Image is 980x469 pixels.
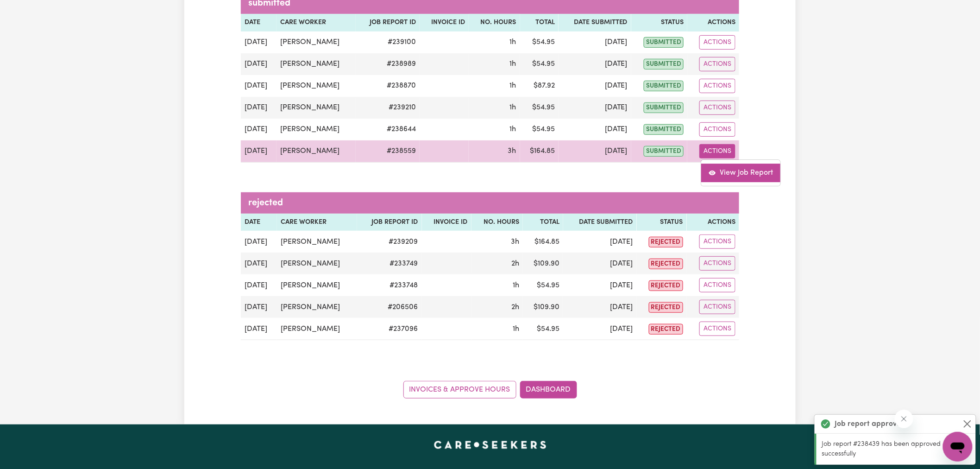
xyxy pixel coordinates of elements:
span: 1 hour [513,282,519,289]
td: [DATE] [241,140,276,163]
td: # 239210 [356,97,420,119]
iframe: Close message [895,410,913,428]
td: # 237096 [357,318,421,340]
td: [DATE] [559,32,631,53]
span: submitted [644,146,684,157]
td: $ 54.95 [523,318,563,340]
td: [DATE] [241,231,277,253]
td: [PERSON_NAME] [277,296,357,318]
caption: rejected [241,192,739,214]
th: Actions [687,214,739,231]
td: [PERSON_NAME] [276,140,356,163]
th: Date Submitted [563,214,637,231]
p: Job report #238439 has been approved successfully [822,439,970,459]
span: rejected [649,237,683,247]
th: Actions [687,14,739,32]
th: Job Report ID [356,14,420,32]
td: # 233748 [357,274,421,296]
span: submitted [644,59,684,70]
td: [DATE] [559,119,631,140]
th: No. Hours [469,14,520,32]
td: [DATE] [241,274,277,296]
th: Date Submitted [559,14,631,32]
button: Actions [699,57,735,71]
span: Need any help? [6,6,56,14]
span: rejected [649,324,683,335]
button: Actions [699,278,735,292]
td: [PERSON_NAME] [276,75,356,97]
td: # 238870 [356,75,420,97]
td: $ 54.95 [520,97,559,119]
td: $ 164.85 [520,140,559,163]
th: Status [631,14,687,32]
div: Actions [701,159,781,186]
th: Date [241,214,277,231]
td: # 239100 [356,32,420,53]
button: Actions [699,144,735,158]
button: Actions [699,300,735,314]
td: [DATE] [563,231,637,253]
span: 1 hour [510,38,516,46]
button: Actions [699,79,735,93]
span: 1 hour [510,126,516,133]
span: 2 hours [511,260,519,267]
th: Total [520,14,559,32]
td: [DATE] [563,253,637,274]
button: Actions [699,122,735,137]
td: [DATE] [241,75,276,97]
iframe: Button to launch messaging window [943,432,973,462]
td: [PERSON_NAME] [277,318,357,340]
a: View job report 238559 [701,164,780,182]
th: Job Report ID [357,214,421,231]
td: [DATE] [241,318,277,340]
span: rejected [649,280,683,291]
span: submitted [644,124,684,135]
span: 1 hour [510,104,516,111]
td: [PERSON_NAME] [277,274,357,296]
span: 2 hours [511,304,519,311]
td: [DATE] [563,296,637,318]
td: $ 164.85 [523,231,563,253]
th: Invoice ID [422,214,471,231]
td: # 238644 [356,119,420,140]
td: [PERSON_NAME] [276,119,356,140]
button: Actions [699,101,735,115]
td: # 238559 [356,140,420,163]
a: Careseekers home page [434,441,547,449]
span: 1 hour [513,325,519,333]
th: Total [523,214,563,231]
td: $ 54.95 [520,119,559,140]
td: [DATE] [241,32,276,53]
td: $ 54.95 [523,274,563,296]
td: $ 109.90 [523,296,563,318]
span: 3 hours [508,147,516,155]
td: # 238989 [356,53,420,75]
span: 3 hours [511,238,519,246]
td: [DATE] [241,253,277,274]
td: # 239209 [357,231,421,253]
td: # 233749 [357,253,421,274]
td: # 206506 [357,296,421,318]
span: 1 hour [510,82,516,89]
th: Date [241,14,276,32]
strong: Job report approved [835,418,906,430]
td: [DATE] [563,274,637,296]
button: Actions [699,35,735,50]
span: 1 hour [510,60,516,68]
td: $ 54.95 [520,53,559,75]
td: [DATE] [241,296,277,318]
span: submitted [644,102,684,113]
td: [DATE] [563,318,637,340]
a: Dashboard [520,381,577,399]
td: [DATE] [559,140,631,163]
td: $ 54.95 [520,32,559,53]
td: [PERSON_NAME] [277,253,357,274]
span: rejected [649,302,683,313]
td: [DATE] [241,119,276,140]
td: [DATE] [559,97,631,119]
a: Invoices & Approve Hours [403,381,516,399]
td: [DATE] [559,75,631,97]
th: No. Hours [471,214,523,231]
td: [DATE] [241,53,276,75]
button: Actions [699,322,735,336]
